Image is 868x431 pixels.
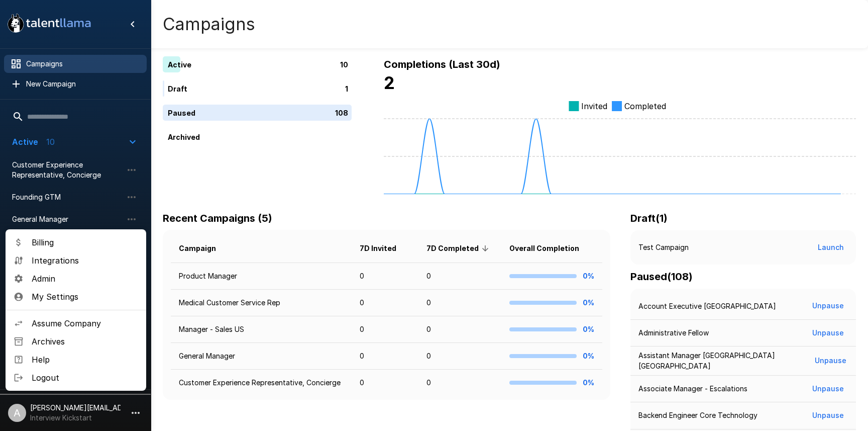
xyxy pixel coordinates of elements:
[32,372,138,384] span: Logout
[32,254,138,267] span: Integrations
[32,317,138,329] span: Assume Company
[32,273,138,285] span: Admin
[32,291,138,303] span: My Settings
[32,236,138,248] span: Billing
[32,354,138,366] span: Help
[32,335,138,348] span: Archives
